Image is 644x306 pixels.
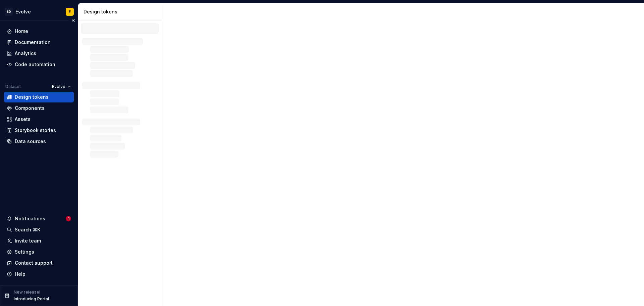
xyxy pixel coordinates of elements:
[15,237,41,244] div: Invite team
[15,39,51,46] div: Documentation
[4,269,74,279] button: Help
[15,138,46,145] div: Data sources
[15,260,53,266] div: Contact support
[14,290,40,295] p: New release!
[15,249,34,255] div: Settings
[4,114,74,125] a: Assets
[15,215,45,222] div: Notifications
[4,224,74,235] button: Search ⌘K
[68,16,78,25] button: Collapse sidebar
[4,59,74,70] a: Code automation
[69,9,71,14] div: E
[52,84,65,89] span: Evolve
[15,8,31,15] div: Evolve
[4,258,74,268] button: Contact support
[15,116,31,123] div: Assets
[84,8,159,15] div: Design tokens
[4,247,74,257] a: Settings
[4,136,74,147] a: Data sources
[5,84,21,89] div: Dataset
[4,125,74,136] a: Storybook stories
[15,226,40,233] div: Search ⌘K
[15,105,45,112] div: Components
[4,37,74,48] a: Documentation
[4,26,74,37] a: Home
[66,216,71,221] span: 1
[15,94,49,100] div: Design tokens
[15,50,36,57] div: Analytics
[4,48,74,59] a: Analytics
[4,213,74,224] button: Notifications1
[15,28,28,35] div: Home
[14,296,49,302] p: Introducing Portal
[5,8,13,16] div: SD
[15,127,56,134] div: Storybook stories
[15,271,25,277] div: Help
[49,82,74,91] button: Evolve
[15,61,55,68] div: Code automation
[4,92,74,102] a: Design tokens
[4,235,74,246] a: Invite team
[4,103,74,114] a: Components
[1,4,76,19] button: SDEvolveE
